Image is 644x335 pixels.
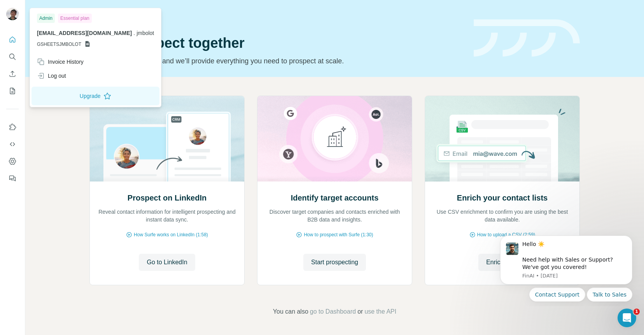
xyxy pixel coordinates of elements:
span: How to prospect with Surfe (1:30) [304,231,373,238]
img: Avatar [6,8,19,20]
h1: Let’s prospect together [89,35,464,51]
button: use the API [364,307,396,316]
h2: Identify target accounts [291,192,379,203]
span: 1 [633,309,640,315]
button: Enrich CSV [478,254,526,271]
button: Quick start [6,33,19,47]
span: Go to LinkedIn [147,258,187,267]
span: jmbolot [136,30,154,36]
div: Essential plan [58,14,92,23]
img: banner [474,19,580,57]
button: Search [6,50,19,64]
p: Reveal contact information for intelligent prospecting and instant data sync. [98,208,236,223]
button: Feedback [6,171,19,185]
div: Log out [37,72,66,80]
span: . [133,30,135,36]
button: Use Surfe API [6,137,19,151]
span: How to upload a CSV (2:59) [477,231,535,238]
span: You can also [273,307,308,316]
button: Enrich CSV [6,67,19,81]
h2: Prospect on LinkedIn [128,192,206,203]
span: Start prospecting [311,258,358,267]
div: Quick start [89,14,464,21]
button: Start prospecting [303,254,366,271]
button: My lists [6,84,19,98]
button: Go to LinkedIn [139,254,195,271]
button: go to Dashboard [310,307,356,316]
div: Invoice History [37,58,84,66]
iframe: Intercom notifications message [488,229,644,306]
button: Use Surfe on LinkedIn [6,120,19,134]
span: Enrich CSV [486,258,518,267]
span: How Surfe works on LinkedIn (1:58) [134,231,208,238]
img: Prospect on LinkedIn [89,96,245,181]
span: [EMAIL_ADDRESS][DOMAIN_NAME] [37,30,132,36]
img: Enrich your contact lists [425,96,580,181]
iframe: Intercom live chat [618,309,636,327]
p: Pick your starting point and we’ll provide everything you need to prospect at scale. [89,56,464,66]
p: Use CSV enrichment to confirm you are using the best data available. [433,208,572,223]
span: or [357,307,363,316]
div: Admin [37,14,55,23]
button: Upgrade [31,87,159,105]
p: Discover target companies and contacts enriched with B2B data and insights. [265,208,404,223]
img: Identify target accounts [257,96,412,181]
h2: Enrich your contact lists [457,192,548,203]
button: Dashboard [6,154,19,168]
span: GSHEETSJMBOLOT [37,41,81,48]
